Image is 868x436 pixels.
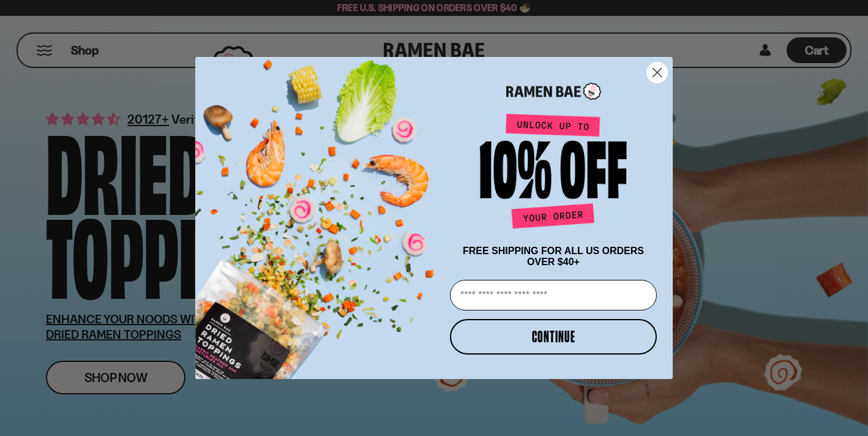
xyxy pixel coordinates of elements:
[195,46,445,379] img: ce7035ce-2e49-461c-ae4b-8ade7372f32c.png
[506,81,601,102] img: Ramen Bae Logo
[463,246,644,267] span: FREE SHIPPING FOR ALL US ORDERS OVER $40+
[646,62,668,83] button: Close dialog
[450,319,657,355] button: CONTINUE
[477,113,630,233] img: Unlock up to 10% off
